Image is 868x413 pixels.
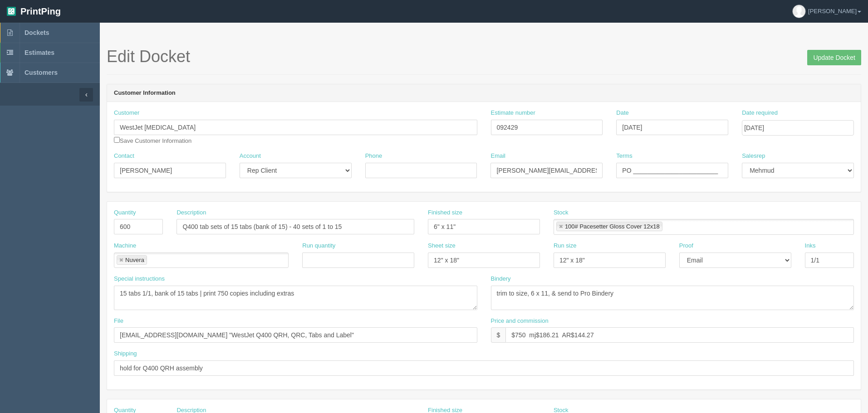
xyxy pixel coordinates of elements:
[177,209,206,217] label: Description
[428,242,456,250] label: Sheet size
[742,152,765,160] label: Salesrep
[807,50,861,65] input: Update Docket
[240,152,261,160] label: Account
[114,275,165,283] label: Special instructions
[742,109,778,117] label: Date required
[616,109,628,117] label: Date
[491,275,511,283] label: Bindery
[107,84,861,102] header: Customer Information
[428,209,462,217] label: Finished size
[491,286,854,310] textarea: trim to size, 6 x 11, & send to Pro Bindery
[114,152,134,160] label: Contact
[565,224,660,229] div: 100# Pacesetter Gloss Cover 12x18
[491,109,535,117] label: Estimate number
[114,286,477,310] textarea: 15 tabs 1/1, bank of 15 tabs | print 750 copies including extras
[302,242,335,250] label: Run quantity
[114,209,136,217] label: Quantity
[554,209,569,217] label: Stock
[25,49,54,56] span: Estimates
[491,327,506,343] div: $
[125,257,144,263] div: Nuvera
[365,152,383,160] label: Phone
[490,152,505,160] label: Email
[679,242,693,250] label: Proof
[25,29,49,36] span: Dockets
[616,152,632,160] label: Terms
[7,7,16,16] img: logo-3e63b451c926e2ac314895c53de4908e5d424f24456219fb08d385ab2e579770.png
[491,317,549,326] label: Price and commission
[114,109,139,117] label: Customer
[114,317,123,326] label: File
[805,242,816,250] label: Inks
[554,242,577,250] label: Run size
[25,69,58,76] span: Customers
[114,109,477,145] div: Save Customer Information
[114,350,137,358] label: Shipping
[114,242,136,250] label: Machine
[114,120,477,135] input: Enter customer name
[107,48,861,66] h1: Edit Docket
[793,5,805,18] img: avatar_default-7531ab5dedf162e01f1e0bb0964e6a185e93c5c22dfe317fb01d7f8cd2b1632c.jpg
